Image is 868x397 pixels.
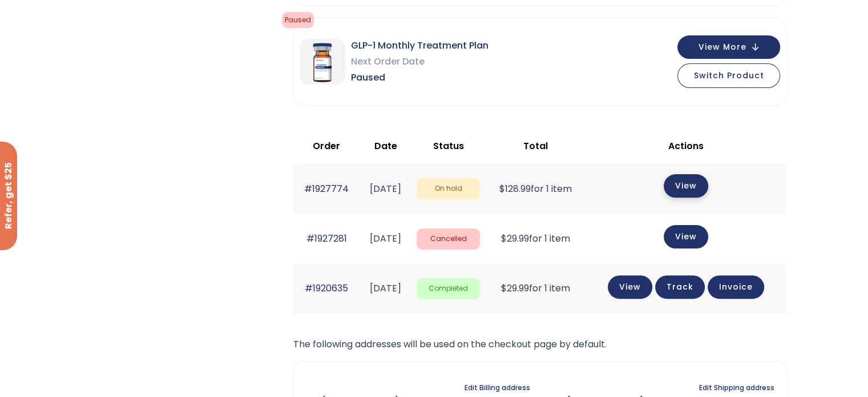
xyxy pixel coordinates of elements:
time: [DATE] [370,232,401,245]
span: Status [433,139,464,153]
span: $ [501,232,507,245]
span: Total [523,139,548,153]
td: for 1 item [486,164,586,214]
a: #1927774 [304,182,349,195]
span: Cancelled [417,228,479,250]
span: View More [698,43,746,51]
span: Actions [668,139,704,153]
a: Track [655,275,705,299]
td: for 1 item [486,214,586,263]
td: for 1 item [486,264,586,314]
a: View [664,174,708,198]
a: #1927281 [306,232,347,245]
p: The following addresses will be used on the checkout page by default. [293,336,786,352]
span: $ [501,282,507,295]
a: View [608,275,652,299]
span: Paused [282,12,314,28]
span: Switch Product [693,70,764,81]
span: On hold [417,178,479,199]
a: Edit Shipping address [699,380,774,396]
a: View [664,225,708,248]
time: [DATE] [370,182,401,195]
time: [DATE] [370,282,401,295]
a: #1920635 [305,282,348,295]
button: Switch Product [677,63,780,88]
span: $ [499,182,505,195]
span: 128.99 [499,182,531,195]
a: Invoice [708,275,764,299]
button: View More [677,35,780,59]
img: GLP-1 Monthly Treatment Plan [300,39,345,85]
span: 29.99 [501,282,529,295]
span: Date [374,139,397,153]
span: Completed [417,278,479,299]
a: Edit Billing address [465,380,530,396]
span: Order [313,139,340,153]
span: 29.99 [501,232,529,245]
